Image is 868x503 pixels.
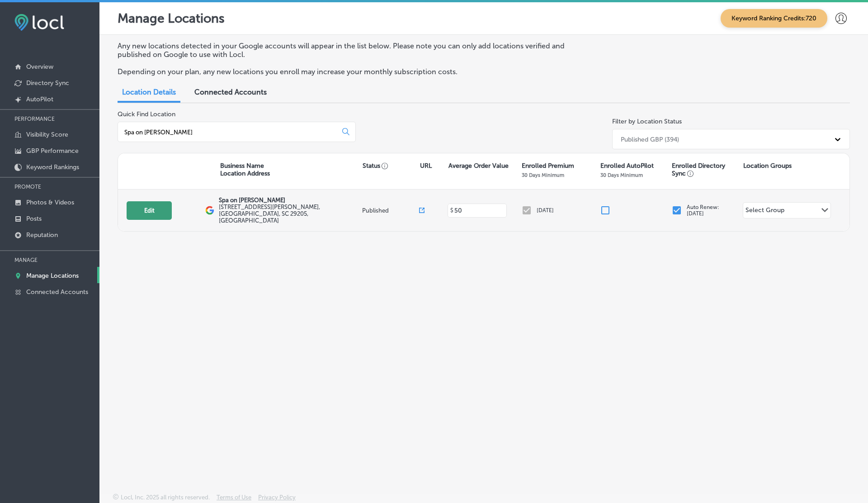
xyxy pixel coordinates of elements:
[26,199,74,206] p: Photos & Videos
[118,11,225,26] p: Manage Locations
[621,135,679,143] div: Published GBP (394)
[14,14,64,31] img: fda3e92497d09a02dc62c9cd864e3231.png
[420,162,432,170] p: URL
[522,172,564,178] p: 30 Days Minimum
[26,63,53,71] p: Overview
[219,204,360,224] label: [STREET_ADDRESS][PERSON_NAME] , [GEOGRAPHIC_DATA], SC 29205, [GEOGRAPHIC_DATA]
[363,162,420,170] p: Status
[612,118,682,125] label: Filter by Location Status
[26,131,68,138] p: Visibility Score
[537,207,554,214] p: [DATE]
[127,201,172,220] button: Edit
[600,162,654,170] p: Enrolled AutoPilot
[194,88,267,96] span: Connected Accounts
[26,231,58,239] p: Reputation
[123,128,335,136] input: All Locations
[26,79,69,87] p: Directory Sync
[600,172,643,178] p: 30 Days Minimum
[205,206,214,215] img: logo
[122,88,176,96] span: Location Details
[26,147,79,155] p: GBP Performance
[121,494,210,501] p: Locl, Inc. 2025 all rights reserved.
[26,95,53,103] p: AutoPilot
[220,162,270,177] p: Business Name Location Address
[219,197,360,204] p: Spa on [PERSON_NAME]
[743,162,792,170] p: Location Groups
[687,204,719,217] p: Auto Renew: [DATE]
[118,67,594,76] p: Depending on your plan, any new locations you enroll may increase your monthly subscription costs.
[26,288,88,296] p: Connected Accounts
[26,163,79,171] p: Keyword Rankings
[26,272,79,280] p: Manage Locations
[118,42,594,59] p: Any new locations detected in your Google accounts will appear in the list below. Please note you...
[26,215,42,223] p: Posts
[118,110,175,118] label: Quick Find Location
[745,206,784,217] div: Select Group
[721,9,827,28] span: Keyword Ranking Credits: 720
[448,162,509,170] p: Average Order Value
[362,207,420,214] p: Published
[450,207,453,214] p: $
[672,162,739,177] p: Enrolled Directory Sync
[522,162,574,170] p: Enrolled Premium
